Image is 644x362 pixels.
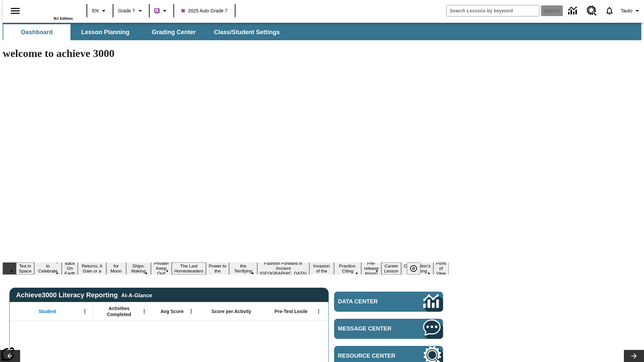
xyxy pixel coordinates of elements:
[601,2,618,19] a: Notifications
[338,353,403,359] span: Resource Center
[78,257,106,280] button: Slide 4 Free Returns: A Gain or a Drain?
[5,1,25,21] button: Open side menu
[334,319,443,339] a: Message Center
[54,16,73,20] span: NJ Edition
[152,28,196,36] span: Grading Center
[89,5,111,17] button: Language: EN, Select a language
[334,292,443,312] a: Data Center
[152,5,171,17] button: Boost Class color is purple. Change class color
[140,24,207,40] button: Grading Center
[209,24,285,40] button: Class/Student Settings
[314,306,324,316] button: Open Menu
[81,28,129,36] span: Lesson Planning
[564,2,583,20] a: Data Center
[151,260,171,277] button: Slide 7 Private! Keep Out!
[39,308,56,314] span: Student
[106,257,126,280] button: Slide 5 Time for Moon Rules?
[92,7,99,14] span: EN
[121,291,152,299] div: At-A-Glance
[361,260,381,277] button: Slide 14 Pre-release lesson
[338,325,403,332] span: Message Center
[446,5,539,16] input: search field
[97,305,141,317] span: Activities Completed
[62,260,78,277] button: Slide 3 Back On Earth
[186,306,196,316] button: Open Menu
[118,7,135,14] span: Grade 7
[275,308,308,314] span: Pre-Test Lexile
[214,28,280,36] span: Class/Student Settings
[309,257,334,280] button: Slide 12 The Invasion of the Free CD
[29,2,73,20] div: Home
[212,308,252,314] span: Score per Activity
[126,257,151,280] button: Slide 6 Cruise Ships: Making Waves
[433,260,449,277] button: Slide 17 Point of View
[139,306,149,316] button: Open Menu
[16,291,152,299] span: Achieve3000 Literacy Reporting
[29,3,73,16] a: Home
[160,308,183,314] span: Avg Score
[3,24,286,40] div: SubNavbar
[181,7,228,14] span: 2025 Auto Grade 7
[583,2,601,20] a: Resource Center, Will open in new tab
[407,262,427,275] div: Pause
[80,306,90,316] button: Open Menu
[3,24,70,40] button: Dashboard
[381,262,401,275] button: Slide 15 Career Lesson
[206,257,229,280] button: Slide 9 Solar Power to the People
[115,5,147,17] button: Grade: Grade 7, Select a grade
[172,262,206,275] button: Slide 8 The Last Homesteaders
[3,47,449,60] h1: welcome to achieve 3000
[334,257,362,280] button: Slide 13 Mixed Practice: Citing Evidence
[229,257,257,280] button: Slide 10 Attack of the Terrifying Tomatoes
[621,7,632,14] span: Tauto
[618,5,644,17] button: Profile/Settings
[3,23,641,40] div: SubNavbar
[155,6,159,15] span: B
[34,257,62,280] button: Slide 2 Get Ready to Celebrate Juneteenth!
[257,260,309,277] button: Slide 11 Fashion Forward in Ancient Rome
[401,257,433,280] button: Slide 16 The Constitution's Balancing Act
[338,298,401,305] span: Data Center
[21,28,53,36] span: Dashboard
[407,262,420,275] button: Pause
[16,262,34,275] button: Slide 1 Tea in Space
[72,24,139,40] button: Lesson Planning
[624,350,644,362] button: Lesson carousel, Next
